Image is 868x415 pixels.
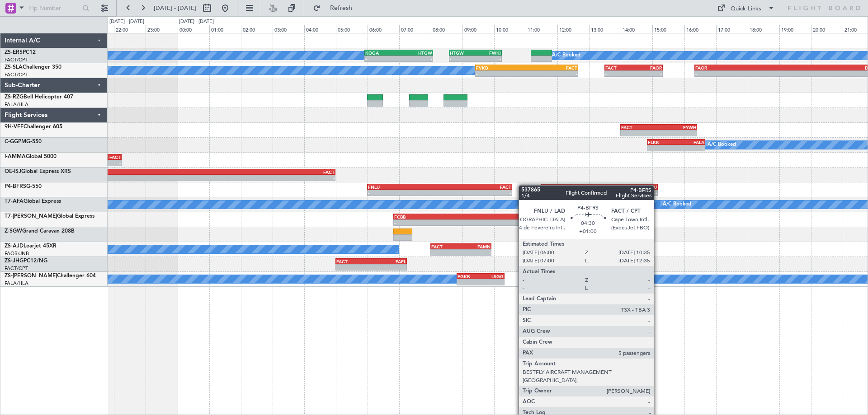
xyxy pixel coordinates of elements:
div: - [431,250,461,255]
div: - [621,131,659,136]
div: - [399,56,432,61]
div: FNLU [599,184,657,190]
div: A/C Booked [555,272,583,286]
div: - [476,71,527,76]
div: - [695,71,787,76]
span: I-AMMA [5,154,26,159]
div: - [371,265,406,270]
a: FALA/HLA [5,101,28,108]
div: - [599,190,657,196]
div: FALA [676,140,704,145]
div: 10:00 [494,25,526,33]
div: - [159,175,335,181]
div: - [458,280,481,285]
div: FACT [527,65,577,70]
div: HTGW [450,50,476,56]
div: 22:00 [114,25,146,33]
div: FACT [336,259,371,264]
a: ZS-ERSPC12 [5,50,36,55]
div: 03:00 [273,25,304,33]
span: 9H-VFF [5,124,24,130]
a: ZS-AJDLearjet 45XR [5,243,57,249]
div: - [368,190,440,196]
div: Quick Links [731,5,761,14]
div: 18:00 [748,25,779,33]
div: FNLU [368,184,440,190]
div: FAOR [695,65,787,70]
div: FVKB [476,65,527,70]
a: FACT/CPT [5,71,28,78]
span: ZS-[PERSON_NAME] [5,273,57,279]
div: EGKB [458,274,481,279]
span: Refresh [322,5,360,11]
div: FACT [463,214,533,219]
div: 19:00 [779,25,811,33]
div: [DATE] - [DATE] [109,18,144,26]
span: ZS-AJD [5,243,24,249]
div: - [527,71,577,76]
div: A/C Booked [708,138,736,152]
button: Refresh [309,1,363,15]
div: FLKK [648,140,676,145]
div: - [542,190,599,196]
a: P4-BFRSG-550 [5,184,42,189]
a: FALA/HLA [5,280,28,287]
div: 05:00 [336,25,368,33]
div: 04:00 [304,25,336,33]
a: T7-[PERSON_NAME]Global Express [5,214,94,219]
div: FACT [605,65,633,70]
div: FYWH [659,125,696,130]
a: Z-SGWGrand Caravan 208B [5,228,75,234]
div: FACT [542,184,599,190]
div: FAEL [371,259,406,264]
span: ZS-ERS [5,50,23,55]
div: 08:00 [431,25,462,33]
div: [DATE] - [DATE] [179,18,214,26]
a: C-GGPMG-550 [5,139,42,145]
a: ZS-[PERSON_NAME]Challenger 604 [5,273,96,279]
div: 07:00 [399,25,431,33]
div: FACT [159,169,335,175]
div: FCBB [394,214,463,219]
div: 02:00 [241,25,273,33]
a: ZS-JHGPC12/NG [5,258,47,264]
div: A/C Booked [552,49,580,62]
div: FWKI [475,50,501,56]
div: 17:00 [716,25,748,33]
span: ZS-SLA [5,65,23,70]
div: - [440,190,512,196]
div: - [394,220,463,225]
div: 13:00 [589,25,621,33]
div: - [475,56,501,61]
div: 12:00 [557,25,589,33]
div: HTGW [399,50,432,56]
div: - [336,265,371,270]
div: - [365,56,399,61]
span: ZS-JHG [5,258,24,264]
div: 01:00 [209,25,241,33]
div: 20:00 [811,25,843,33]
span: P4-BFRS [5,184,26,189]
div: - [463,220,533,225]
span: OE-ISJ [5,169,21,174]
div: FACT [431,244,461,249]
div: 06:00 [368,25,399,33]
div: KOGA [365,50,399,56]
div: - [481,280,504,285]
button: Quick Links [712,1,779,15]
div: - [450,56,476,61]
input: Trip Number [28,1,80,15]
span: T7-[PERSON_NAME] [5,214,57,219]
a: FAOR/JNB [5,250,29,257]
div: 09:00 [462,25,494,33]
span: Z-SGW [5,228,22,234]
div: FACT [440,184,512,190]
a: I-AMMAGlobal 5000 [5,154,57,159]
span: [DATE] - [DATE] [154,4,196,12]
div: 15:00 [652,25,684,33]
span: ZS-RZG [5,94,24,100]
div: - [648,145,676,151]
div: - [676,145,704,151]
a: FACT/CPT [5,56,28,63]
span: T7-AFA [5,199,24,204]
